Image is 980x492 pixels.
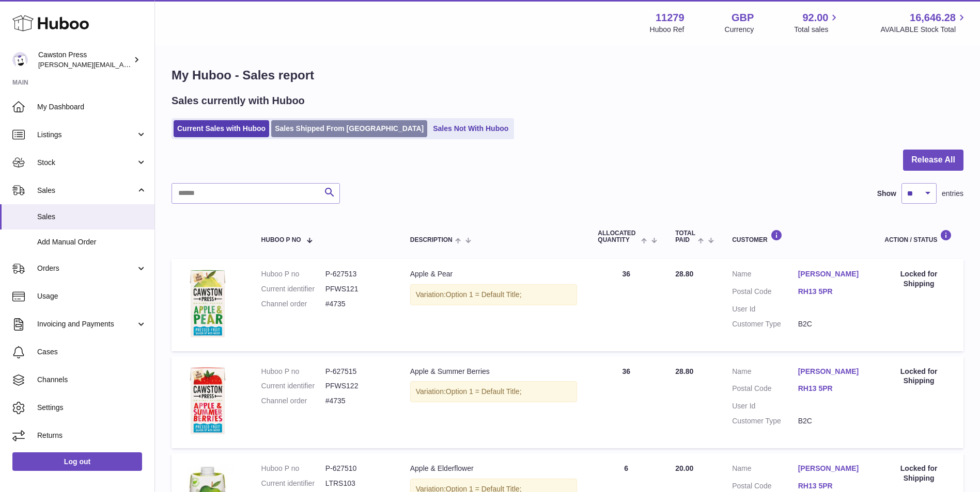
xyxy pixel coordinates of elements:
dt: Customer Type [732,319,798,329]
span: 28.80 [675,270,693,278]
span: Orders [37,264,136,273]
span: 16,646.28 [910,11,956,25]
label: Show [877,189,896,199]
dd: B2C [798,319,864,329]
strong: 11279 [656,11,685,25]
dd: #4735 [325,299,390,309]
img: 112791717167880.png [182,269,234,338]
button: Release All [903,150,963,171]
span: 92.00 [802,11,828,25]
span: Sales [37,186,136,195]
span: 28.80 [675,367,693,375]
a: [PERSON_NAME] [798,367,864,376]
dt: Postal Code [732,287,798,299]
a: [PERSON_NAME] [798,269,864,279]
dt: User Id [732,304,798,314]
strong: GBP [732,11,754,25]
span: Description [410,237,453,243]
span: Settings [37,403,147,413]
dt: Customer Type [732,416,798,426]
span: Cases [37,347,147,357]
span: Total paid [675,230,695,243]
dt: Name [732,367,798,379]
span: Stock [37,158,136,168]
a: RH13 5PR [798,481,864,491]
span: Usage [37,291,147,301]
dt: Current identifier [261,479,325,488]
td: 36 [587,259,665,351]
div: Action / Status [884,229,953,243]
dt: Huboo P no [261,367,325,376]
span: Total sales [794,25,840,35]
a: RH13 5PR [798,287,864,297]
dt: Current identifier [261,381,325,391]
img: 112791717167863.png [182,367,234,435]
span: AVAILABLE Stock Total [880,25,968,35]
span: [PERSON_NAME][EMAIL_ADDRESS][PERSON_NAME][DOMAIN_NAME] [38,60,262,69]
div: Variation: [410,284,578,305]
h1: My Huboo - Sales report [172,67,963,84]
dt: Name [732,464,798,476]
dd: P-627513 [325,269,390,279]
dt: User Id [732,401,798,411]
dd: P-627515 [325,367,390,376]
dd: LTRS103 [325,479,390,488]
span: 20.00 [675,464,693,472]
span: Sales [37,212,147,222]
dt: Postal Code [732,384,798,396]
div: Locked for Shipping [884,269,953,289]
dt: Channel order [261,396,325,406]
a: Log out [12,452,142,471]
div: Apple & Elderflower [410,464,578,473]
td: 36 [587,356,665,448]
span: Huboo P no [261,237,301,243]
a: Current Sales with Huboo [174,120,269,137]
a: 92.00 Total sales [794,11,840,35]
dt: Current identifier [261,284,325,294]
a: Sales Shipped From [GEOGRAPHIC_DATA] [271,120,427,137]
a: Sales Not With Huboo [429,120,512,137]
a: [PERSON_NAME] [798,464,864,473]
span: ALLOCATED Quantity [598,230,638,243]
img: thomas.carson@cawstonpress.com [12,52,28,68]
div: Apple & Pear [410,269,578,279]
span: Channels [37,375,147,385]
div: Currency [725,25,754,35]
a: RH13 5PR [798,384,864,393]
dt: Channel order [261,299,325,309]
dt: Name [732,269,798,282]
div: Locked for Shipping [884,464,953,483]
span: Listings [37,130,136,140]
span: Invoicing and Payments [37,319,136,329]
span: Option 1 = Default Title; [446,387,522,396]
div: Huboo Ref [650,25,685,35]
div: Locked for Shipping [884,367,953,386]
dd: B2C [798,416,864,426]
a: 16,646.28 AVAILABLE Stock Total [880,11,968,35]
div: Cawston Press [38,50,131,70]
div: Customer [732,229,864,243]
span: Option 1 = Default Title; [446,290,522,299]
span: Add Manual Order [37,237,147,247]
dt: Huboo P no [261,269,325,279]
h2: Sales currently with Huboo [172,94,305,108]
span: entries [942,189,963,199]
dt: Huboo P no [261,464,325,473]
span: My Dashboard [37,102,147,112]
div: Variation: [410,381,578,402]
dd: P-627510 [325,464,390,473]
dd: PFWS121 [325,284,390,294]
dd: #4735 [325,396,390,406]
dd: PFWS122 [325,381,390,391]
div: Apple & Summer Berries [410,367,578,376]
span: Returns [37,431,147,440]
